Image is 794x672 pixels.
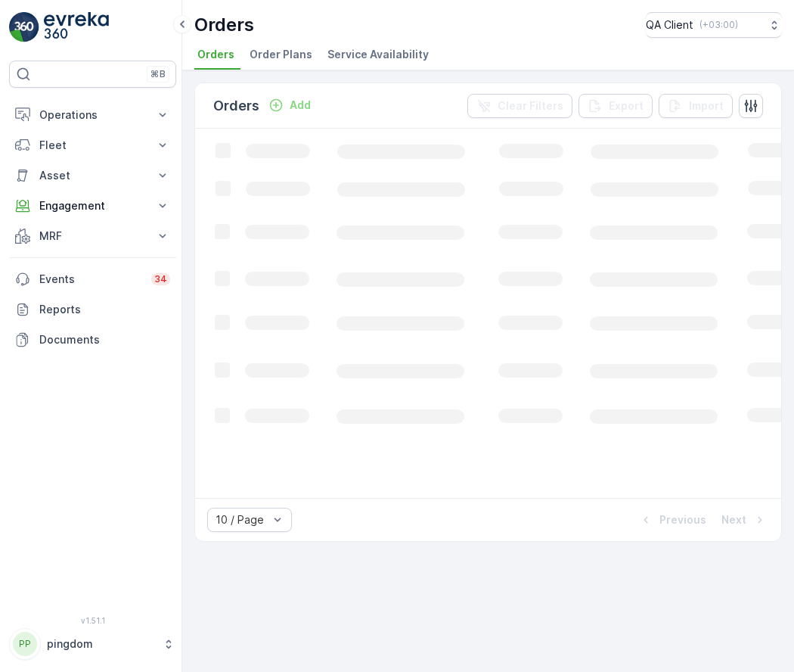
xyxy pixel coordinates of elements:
[44,12,109,42] img: logo_light-DOdMpM7g.png
[689,98,724,114] p: Import
[290,98,311,113] p: Add
[154,273,167,285] p: 34
[194,13,254,37] p: Orders
[9,616,176,625] span: v 1.51.1
[39,198,146,213] p: Engagement
[646,17,693,33] p: QA Client
[498,98,563,114] p: Clear Filters
[9,264,176,294] a: Events34
[659,94,733,118] button: Import
[39,302,170,317] p: Reports
[9,325,176,355] a: Documents
[39,107,146,123] p: Operations
[39,272,142,287] p: Events
[9,12,39,42] img: logo
[250,47,312,62] span: Order Plans
[9,130,176,160] button: Fleet
[9,221,176,251] button: MRF
[39,168,146,183] p: Asset
[197,47,234,62] span: Orders
[646,12,782,38] button: QA Client(+03:00)
[720,511,769,529] button: Next
[9,191,176,221] button: Engagement
[9,628,176,660] button: PPpingdom
[9,100,176,130] button: Operations
[39,138,146,153] p: Fleet
[659,512,706,527] p: Previous
[39,229,146,244] p: MRF
[721,512,746,527] p: Next
[637,511,708,529] button: Previous
[9,160,176,191] button: Asset
[47,636,155,652] p: pingdom
[213,95,259,117] p: Orders
[699,19,738,31] p: ( +03:00 )
[467,94,572,118] button: Clear Filters
[13,632,37,656] div: PP
[150,68,166,80] p: ⌘B
[327,47,429,62] span: Service Availability
[262,96,317,114] button: Add
[39,332,170,347] p: Documents
[609,98,644,114] p: Export
[578,94,653,118] button: Export
[9,294,176,325] a: Reports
